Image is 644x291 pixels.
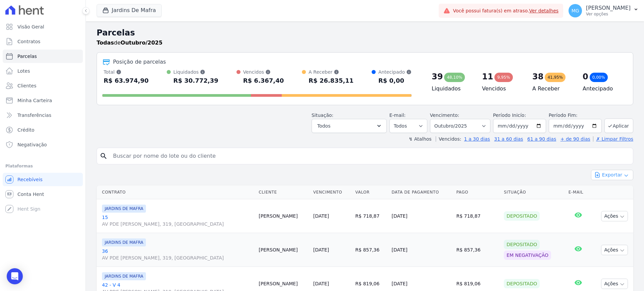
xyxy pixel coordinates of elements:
a: Visão Geral [3,20,83,33]
a: Transferências [3,108,83,122]
td: R$ 857,36 [453,233,501,267]
div: Depositado [504,279,540,288]
td: R$ 718,87 [453,199,501,233]
th: Vencimento [311,186,353,199]
a: [DATE] [313,247,329,252]
td: R$ 857,36 [353,233,389,267]
label: ↯ Atalhos [409,136,431,142]
th: Cliente [256,186,310,199]
div: Plataformas [5,162,80,170]
a: Crédito [3,123,83,137]
button: Aplicar [604,119,633,133]
th: Contrato [97,186,256,199]
span: Recebíveis [17,176,43,183]
a: ✗ Limpar Filtros [593,136,633,142]
i: search [100,152,108,160]
div: 41,95% [545,73,566,82]
span: Você possui fatura(s) em atraso. [453,7,558,14]
div: A Receber [309,69,354,75]
div: 39 [432,71,443,82]
a: Recebíveis [3,173,83,186]
div: Depositado [504,240,540,249]
div: R$ 30.772,39 [173,75,218,86]
div: Posição de parcelas [113,58,166,66]
td: R$ 718,87 [353,199,389,233]
input: Buscar por nome do lote ou do cliente [109,149,630,163]
div: 11 [482,71,493,82]
a: [DATE] [313,213,329,219]
span: Parcelas [17,53,37,60]
div: Total [104,69,149,75]
a: Conta Hent [3,188,83,201]
div: 9,95% [494,73,513,82]
span: Conta Hent [17,191,44,198]
label: Situação: [312,113,333,118]
button: Ações [601,279,628,289]
p: de [97,39,162,47]
a: 61 a 90 dias [527,136,556,142]
a: 1 a 30 dias [464,136,490,142]
label: Período Inicío: [493,113,526,118]
span: Contratos [17,38,40,45]
a: 31 a 60 dias [494,136,523,142]
button: MG [PERSON_NAME] Ver opções [563,1,644,20]
div: Open Intercom Messenger [7,268,23,284]
a: Contratos [3,35,83,48]
button: Ações [601,245,628,255]
span: Clientes [17,82,36,89]
span: JARDINS DE MAFRA [102,205,146,213]
span: JARDINS DE MAFRA [102,238,146,246]
label: Vencidos: [436,136,461,142]
h4: Antecipado [583,85,622,93]
span: Transferências [17,112,51,119]
a: 36AV PDE [PERSON_NAME], 319, [GEOGRAPHIC_DATA] [102,248,253,261]
span: AV PDE [PERSON_NAME], 319, [GEOGRAPHIC_DATA] [102,221,253,227]
a: Clientes [3,79,83,92]
div: R$ 0,00 [378,75,412,86]
button: Ações [601,211,628,221]
a: Lotes [3,64,83,78]
a: Ver detalhes [529,8,559,13]
td: [DATE] [389,199,453,233]
label: E-mail: [389,113,406,118]
div: R$ 6.367,40 [243,75,284,86]
div: R$ 26.835,11 [309,75,354,86]
a: Negativação [3,138,83,151]
button: Exportar [591,170,633,180]
div: Em negativação [504,250,551,260]
span: Todos [317,122,330,130]
strong: Outubro/2025 [121,40,163,46]
h4: Vencidos [482,85,522,93]
strong: Todas [97,40,114,46]
h2: Parcelas [97,27,633,39]
p: [PERSON_NAME] [586,5,631,11]
th: Situação [501,186,566,199]
button: Jardins De Mafra [97,4,162,17]
td: [PERSON_NAME] [256,199,310,233]
span: Crédito [17,127,35,133]
span: JARDINS DE MAFRA [102,272,146,280]
a: 15AV PDE [PERSON_NAME], 319, [GEOGRAPHIC_DATA] [102,214,253,227]
th: Pago [453,186,501,199]
th: Valor [353,186,389,199]
label: Período Fim: [549,112,602,119]
div: Antecipado [378,69,412,75]
span: MG [572,8,579,13]
a: Minha Carteira [3,94,83,107]
div: 0 [583,71,588,82]
div: 0,00% [590,73,608,82]
span: AV PDE [PERSON_NAME], 319, [GEOGRAPHIC_DATA] [102,254,253,261]
p: Ver opções [586,11,631,17]
label: Vencimento: [430,113,459,118]
th: E-mail [566,186,591,199]
h4: A Receber [532,85,572,93]
a: [DATE] [313,281,329,286]
div: Liquidados [173,69,218,75]
span: Minha Carteira [17,97,52,104]
span: Lotes [17,68,30,74]
div: 48,10% [444,73,465,82]
h4: Liquidados [432,85,471,93]
div: R$ 63.974,90 [104,75,149,86]
div: Vencidos [243,69,284,75]
div: Depositado [504,211,540,221]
